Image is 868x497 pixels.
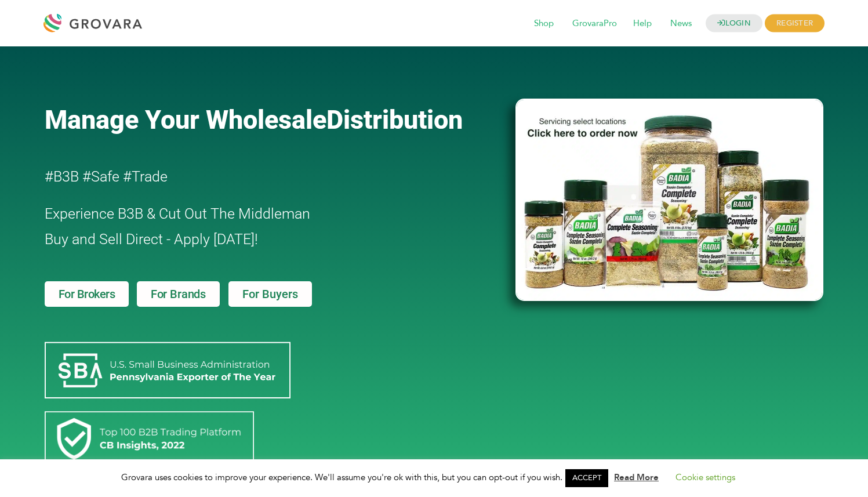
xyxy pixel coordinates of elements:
a: For Brokers [45,281,129,307]
a: GrovaraPro [564,17,625,30]
span: Help [625,13,660,35]
span: Distribution [326,104,463,135]
span: Grovara uses cookies to improve your experience. We'll assume you're ok with this, but you can op... [121,471,747,483]
span: News [662,13,700,35]
span: Manage Your Wholesale [45,104,326,135]
a: Read More [614,471,659,483]
a: LOGIN [706,14,762,32]
span: Experience B3B & Cut Out The Middleman [45,205,310,222]
span: For Brokers [59,288,115,300]
h2: #B3B #Safe #Trade [45,164,449,190]
span: For Brands [151,288,206,300]
span: Shop [526,13,562,35]
a: For Buyers [228,281,312,307]
span: REGISTER [765,14,825,32]
span: Buy and Sell Direct - Apply [DATE]! [45,231,258,248]
a: For Brands [137,281,220,307]
a: Cookie settings [675,471,735,483]
a: News [662,17,700,30]
span: GrovaraPro [564,13,625,35]
a: Help [625,17,660,30]
span: For Buyers [242,288,298,300]
a: Manage Your WholesaleDistribution [45,104,497,135]
a: ACCEPT [565,469,608,487]
a: Shop [526,17,562,30]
